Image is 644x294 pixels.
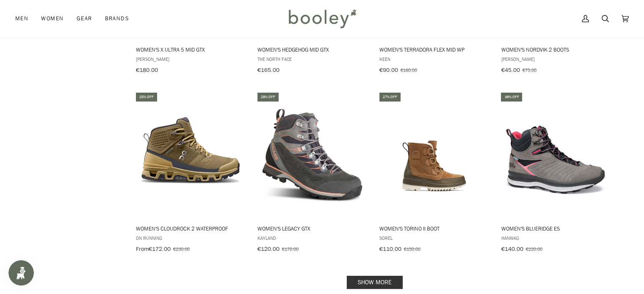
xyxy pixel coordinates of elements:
span: Gear [77,14,92,23]
span: €220.00 [525,245,542,253]
span: [PERSON_NAME] [501,55,611,63]
span: The North Face [257,55,367,63]
a: Show more [347,276,403,289]
span: €165.00 [257,66,279,74]
span: Women [41,14,64,23]
span: Women's Legacy GTX [257,225,367,232]
img: Kayland Women's Legacy GTX Grey / Peach - Booley Galway [256,99,368,211]
span: Women's Torino II Boot [379,225,489,232]
div: 25% off [136,93,157,102]
span: €170.00 [282,245,299,253]
span: [PERSON_NAME] [136,55,246,63]
span: €110.00 [379,245,401,253]
span: Women's X Ultra 5 Mid GTX [136,46,246,53]
a: Women's Cloudrock 2 Waterproof [135,91,247,256]
a: Women's Legacy GTX [256,91,368,256]
div: 29% off [257,93,279,102]
span: €160.00 [401,66,417,74]
img: On Women's Cloudrock 2 Waterproof Hunter / Safari - Booley Galway [135,99,247,211]
span: Men [15,14,28,23]
span: Hanwag [501,234,611,242]
img: Sorel Women's Torino II Boot Velvet Tan / Olive Green - Booley Galway [378,99,490,211]
span: Women's Hedgehog Mid GTX [257,46,367,53]
div: 27% off [379,93,401,102]
img: Booley [285,6,359,31]
span: €230.00 [173,245,190,253]
img: Hanwag Women's Blueridge ES Light Gey / Pink - Booley Galway [500,99,612,211]
span: Sorel [379,234,489,242]
span: €180.00 [136,66,158,74]
span: €75.00 [522,66,536,74]
span: €90.00 [379,66,398,74]
span: Keen [379,55,489,63]
span: Women's Blueridge ES [501,225,611,232]
span: Women's Nordvik 2 Boots [501,46,611,53]
span: €172.00 [149,245,171,253]
span: Kayland [257,234,367,242]
span: On Running [136,234,246,242]
a: Women's Torino II Boot [378,91,490,256]
span: Women's Cloudrock 2 Waterproof [136,225,246,232]
div: 36% off [501,93,522,102]
span: Brands [105,14,129,23]
div: Pagination [136,278,614,286]
span: €150.00 [404,245,420,253]
span: €140.00 [501,245,523,253]
span: €45.00 [501,66,520,74]
span: Women's Terradora Flex Mid WP [379,46,489,53]
span: €120.00 [257,245,279,253]
a: Women's Blueridge ES [500,91,612,256]
iframe: Button to open loyalty program pop-up [8,260,34,286]
span: From [136,245,149,253]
